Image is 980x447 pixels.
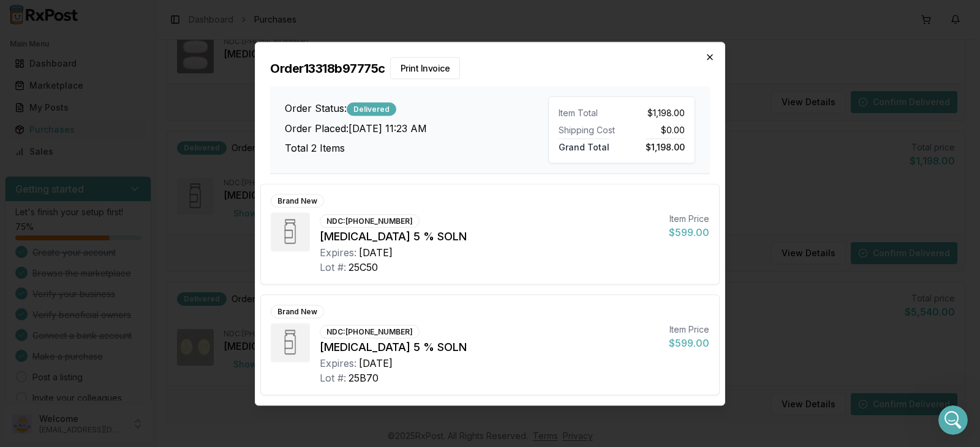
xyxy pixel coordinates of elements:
button: Upload attachment [58,353,68,363]
div: $1,198.00 [627,106,685,119]
textarea: Message… [10,328,235,349]
div: [DATE] [359,245,393,259]
h3: Order Status: [285,100,548,116]
div: Item Price [669,323,709,335]
span: $1,198.00 [646,138,685,152]
div: [MEDICAL_DATA] 5 % SOLN [320,338,659,355]
div: Hello! Just wanted to inform you the your order for [MEDICAL_DATA] will be shipped out [DATE] due... [20,78,191,174]
div: Brand New [271,305,324,318]
h3: Order Placed: [DATE] 11:23 AM [285,120,548,135]
div: Expires: [320,245,356,259]
button: go back [8,5,31,28]
div: $0.00 [627,124,685,136]
div: Item Total [559,106,617,119]
img: Xiidra 5 % SOLN [272,213,309,250]
div: Lot #: [320,259,346,274]
div: [MEDICAL_DATA] 5 % SOLN [320,227,659,245]
h3: Total 2 Items [285,140,548,155]
div: Expires: [320,355,356,370]
div: Manuel says… [10,70,235,208]
div: NDC: [PHONE_NUMBER] [320,214,420,227]
h2: Order 13318b97775c [270,57,710,79]
button: Emoji picker [19,353,29,363]
h1: Roxy [59,6,83,15]
div: Close [215,5,237,27]
button: Send a message… [210,349,230,368]
div: NDC: [PHONE_NUMBER] [320,325,420,338]
div: $599.00 [669,224,709,239]
div: Brand New [271,194,324,207]
img: Xiidra 5 % SOLN [272,324,309,361]
iframe: Intercom live chat [938,405,968,435]
img: Profile image for Roxy [35,7,55,26]
div: Delivered [347,102,396,116]
p: The team can also help [59,15,153,28]
div: 25C50 [349,259,378,274]
div: Shipping Cost [559,124,617,136]
span: Grand Total [559,138,609,152]
button: Print Invoice [390,57,461,79]
div: Item Price [669,212,709,224]
button: Home [192,5,215,28]
div: 25B70 [349,370,379,385]
div: $599.00 [669,335,709,350]
div: [DATE] [359,355,393,370]
div: Hello! Just wanted to inform you the your order for [MEDICAL_DATA] will be shipped out [DATE] due... [10,70,201,181]
button: Gif picker [39,353,48,363]
div: Lot #: [320,370,346,385]
div: [PERSON_NAME] • [DATE] [20,183,116,191]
